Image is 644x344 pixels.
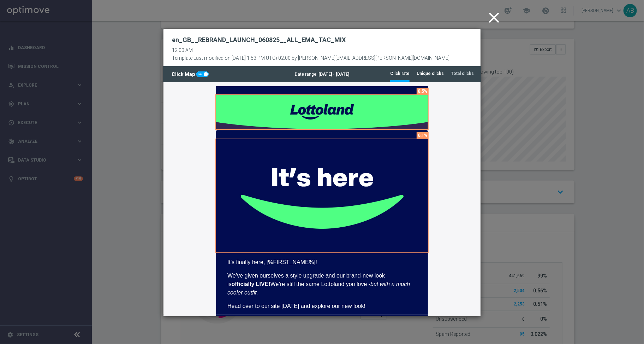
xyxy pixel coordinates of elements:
[172,71,196,77] span: Click Map
[53,13,264,47] img: Lottoland
[172,53,449,61] div: Template Last modified on [DATE] 1:53 PM UTC+02:00 by [PERSON_NAME][EMAIL_ADDRESS][PERSON_NAME][D...
[64,190,253,215] p: We’ve given ourselves a style upgrade and our brand-new look is We’re still the same Lottoland yo...
[484,7,506,29] button: close
[451,71,474,77] tab-header: Total clicks
[53,58,264,171] img: It's here
[295,72,317,77] span: Date range:
[318,72,349,77] span: [DATE] - [DATE]
[64,220,253,229] p: Head over to our site [DATE] and explore our new look!
[172,47,449,53] div: 12:00 AM
[172,36,346,44] h2: en_GB__REBRAND_LAUNCH_060825__ALL_EMA_TAC_MIX
[417,71,444,77] tab-header: Unique clicks
[485,9,503,27] i: close
[68,199,107,205] strong: officially LIVE!
[390,71,410,77] tab-header: Click rate
[64,176,253,185] p: It’s finally here, [%FIRST_NAME%]!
